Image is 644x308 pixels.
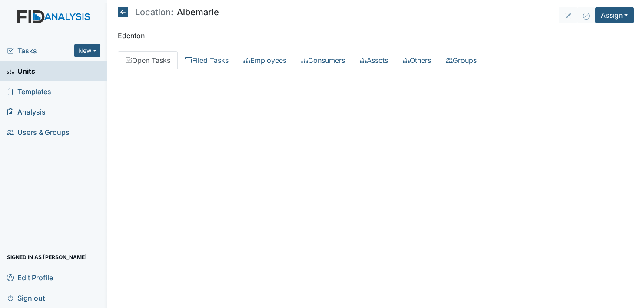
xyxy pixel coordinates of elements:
a: Filed Tasks [178,51,236,69]
a: Groups [438,51,484,69]
a: Tasks [7,46,74,56]
span: Units [7,64,35,78]
span: Users & Groups [7,125,70,139]
a: Open Tasks [118,51,178,69]
span: Analysis [7,105,46,118]
h5: Albemarle [118,7,219,17]
a: Assets [352,51,395,69]
a: Employees [236,51,294,69]
span: Templates [7,85,51,98]
button: New [74,44,100,57]
span: Location: [135,8,173,16]
a: Others [395,51,438,69]
span: Signed in as [PERSON_NAME] [7,250,87,264]
a: Consumers [294,51,352,69]
button: Assign [595,7,634,23]
span: Edit Profile [7,271,53,284]
span: Sign out [7,291,45,305]
p: Edenton [118,30,634,41]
